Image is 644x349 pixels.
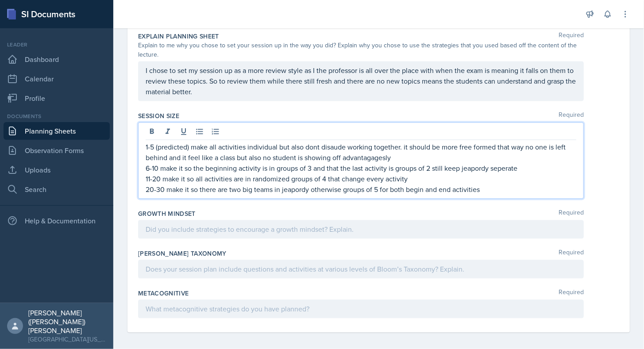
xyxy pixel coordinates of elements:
a: Search [4,180,110,198]
div: Explain to me why you chose to set your session up in the way you did? Explain why you chose to u... [138,41,584,60]
div: Documents [4,112,110,120]
label: Growth Mindset [138,210,196,219]
a: Calendar [4,70,110,88]
label: [PERSON_NAME] Taxonomy [138,249,227,258]
span: Required [559,32,584,41]
label: Metacognitive [138,289,189,298]
span: Required [559,249,584,258]
p: 20-30 make it so there are two big teams in jeapordy otherwise groups of 5 for both begin and end... [146,184,576,195]
a: Planning Sheets [4,122,110,140]
div: Help & Documentation [4,212,110,230]
span: Required [559,112,584,121]
p: I chose to set my session up as a more review style as I the professor is all over the place with... [146,65,576,97]
a: Uploads [4,161,110,179]
a: Profile [4,89,110,107]
span: Required [559,210,584,219]
p: 1-5 (predicted) make all activities individual but also dont disaude working together. it should ... [146,142,576,163]
a: Observation Forms [4,142,110,159]
p: 11-20 make it so all activities are in randomized groups of 4 that change every activity [146,174,576,184]
div: [PERSON_NAME] ([PERSON_NAME]) [PERSON_NAME] [28,308,106,335]
label: Explain Planning Sheet [138,32,219,41]
p: 6-10 make it so the beginning activity is in groups of 3 and that the last activity is groups of ... [146,163,576,174]
div: Leader [4,41,110,49]
label: Session Size [138,112,179,121]
div: [GEOGRAPHIC_DATA][US_STATE] [28,335,106,344]
a: Dashboard [4,50,110,68]
span: Required [559,289,584,298]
